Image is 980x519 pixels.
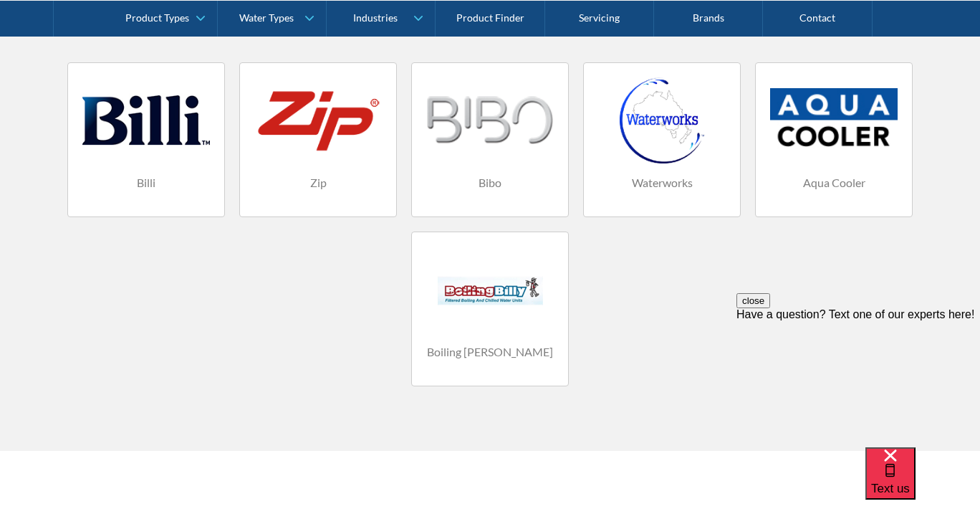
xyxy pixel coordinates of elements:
h4: Bibo [426,174,554,191]
a: Waterworks [583,62,741,217]
h4: Zip [254,174,382,191]
h4: Billi [82,174,210,191]
h4: Boiling [PERSON_NAME] [426,343,554,361]
iframe: podium webchat widget bubble [865,447,980,519]
h4: Waterworks [598,174,726,191]
iframe: podium webchat widget prompt [736,293,980,465]
a: Zip [239,62,397,217]
a: Bibo [411,62,569,217]
div: Product Types [125,11,189,24]
a: Aqua Cooler [755,62,913,217]
h4: Aqua Cooler [770,174,898,191]
div: Industries [353,11,398,24]
div: Water Types [239,11,294,24]
a: Billi [67,62,225,217]
a: Boiling [PERSON_NAME] [411,232,569,386]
